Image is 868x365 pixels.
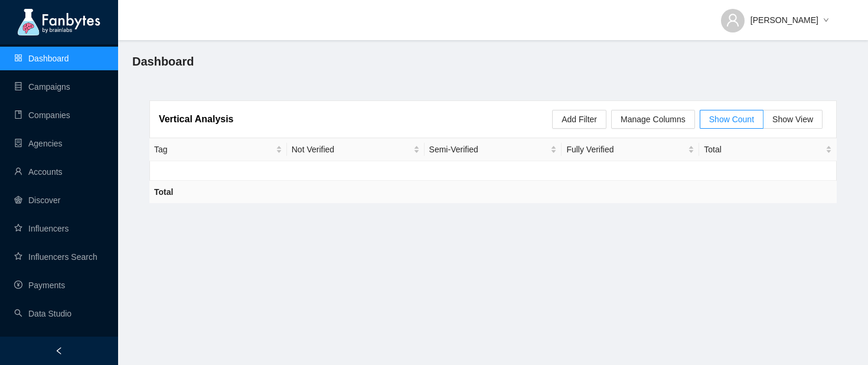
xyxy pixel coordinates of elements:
th: Tag [149,138,287,161]
th: Semi-Verified [425,138,562,161]
th: Not Verified [287,138,425,161]
span: Fully Verified [566,143,686,156]
span: Semi-Verified [429,143,549,156]
span: Manage Columns [621,113,686,126]
a: containerAgencies [14,139,63,148]
span: user [726,13,740,27]
th: Fully Verified [562,138,699,161]
button: [PERSON_NAME]down [712,6,838,25]
span: Dashboard [132,52,194,71]
span: Add Filter [562,113,597,126]
span: [PERSON_NAME] [750,14,818,27]
span: Show View [772,115,813,124]
a: userAccounts [14,167,63,177]
a: starInfluencers [14,224,68,233]
span: down [823,17,829,24]
a: pay-circlePayments [14,281,65,290]
a: databaseCampaigns [14,82,70,92]
th: Total [699,138,837,161]
button: Add Filter [552,110,606,129]
a: bookCompanies [14,110,70,120]
span: left [55,347,63,355]
span: Total [704,143,823,156]
article: Vertical Analysis [159,112,234,126]
span: Tag [154,143,273,156]
strong: Total [154,187,173,197]
a: radar-chartDiscover [14,195,60,205]
span: Not Verified [292,143,411,156]
a: starInfluencers Search [14,252,97,262]
button: Manage Columns [611,110,695,129]
a: searchData Studio [14,309,71,318]
span: Show Count [709,115,754,124]
a: appstoreDashboard [14,54,69,63]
